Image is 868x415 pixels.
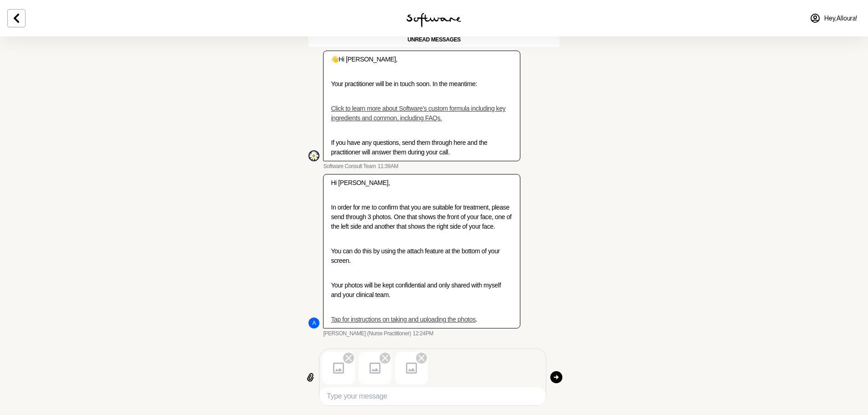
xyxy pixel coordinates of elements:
[308,33,559,47] div: unread messages
[331,138,512,157] p: If you have any questions, send them through here and the practitioner will answer them during yo...
[413,330,433,338] time: 2025-08-12T02:24:22.089Z
[308,150,319,161] div: Software Consult Team
[331,55,512,64] p: Hi [PERSON_NAME],
[323,163,375,170] span: Software Consult Team
[804,7,863,29] a: Hey,Alloura!
[308,318,319,328] div: A
[331,178,512,188] p: Hi [PERSON_NAME],
[327,391,538,402] textarea: Type your message
[331,105,505,122] a: Click to learn more about Software’s custom formula including key ingredients and common, includi...
[323,330,411,338] span: [PERSON_NAME] (Nurse Practitioner)
[331,203,512,231] p: In order for me to confirm that you are suitable for treatment, please send through 3 photos. One...
[331,56,339,63] span: 👋
[331,315,512,324] p: .
[322,352,355,384] img: IMG_0544.jpeg
[308,318,319,328] div: Annie Butler (Nurse Practitioner)
[331,79,512,89] p: Your practitioner will be in touch soon. In the meantime:
[308,150,319,161] img: S
[406,13,461,27] img: software logo
[824,15,857,22] span: Hey, Alloura !
[331,316,475,323] a: Tap for instructions on taking and uploading the photos
[331,281,512,300] p: Your photos will be kept confidential and only shared with myself and your clinical team.
[378,163,398,170] time: 2025-08-12T01:39:19.531Z
[331,246,512,266] p: You can do this by using the attach feature at the bottom of your screen.
[359,352,391,384] img: IMG_0541.jpeg
[395,352,428,384] img: IMG_0540.jpeg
